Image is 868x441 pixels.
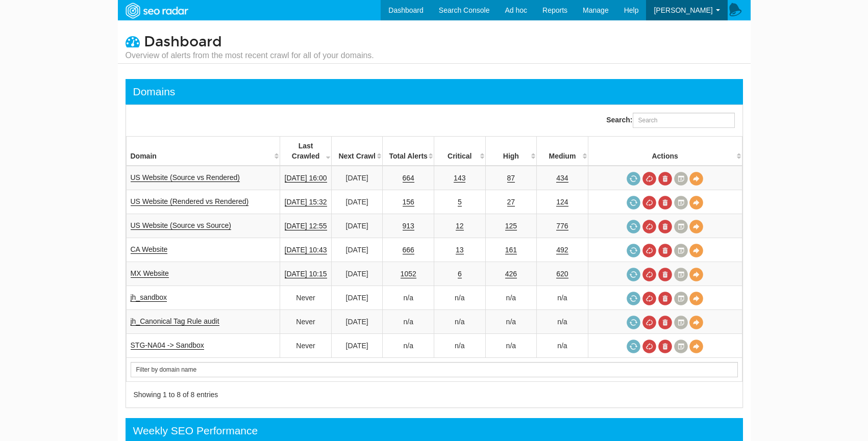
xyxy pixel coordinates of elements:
a: Request a crawl [627,244,640,257]
a: Cancel in-progress audit [642,220,656,234]
label: Search: [606,113,734,128]
a: 426 [505,270,517,278]
a: 776 [556,222,568,230]
a: View Domain Overview [689,244,703,257]
a: STG-NA04 -> Sandbox [131,341,204,350]
td: n/a [383,310,434,334]
a: Delete most recent audit [658,340,672,353]
a: 124 [556,198,568,206]
a: 620 [556,270,568,278]
a: 1052 [401,270,416,278]
a: CA Website [131,245,168,254]
a: View Domain Overview [689,292,703,305]
a: Delete most recent audit [658,172,672,186]
a: 6 [458,270,462,278]
a: Request a crawl [627,196,640,210]
td: n/a [434,286,485,310]
a: 492 [556,246,568,254]
span: Manage [583,6,609,14]
a: Cancel in-progress audit [642,340,656,353]
a: 13 [456,246,464,254]
a: Crawl History [674,292,688,305]
a: Delete most recent audit [658,316,672,329]
td: n/a [485,286,537,310]
td: Never [280,334,332,358]
a: View Domain Overview [689,196,703,210]
td: [DATE] [331,286,383,310]
a: Cancel in-progress audit [642,316,656,329]
a: 143 [454,174,465,183]
input: Search [131,362,738,377]
a: 434 [556,174,568,183]
small: Overview of alerts from the most recent crawl for all of your domains. [126,50,374,61]
a: Crawl History [674,244,688,257]
a: Crawl History [674,220,688,234]
a: View Domain Overview [689,268,703,281]
th: Actions: activate to sort column ascending [588,137,742,166]
a: Cancel in-progress audit [642,196,656,210]
td: n/a [434,310,485,334]
i:  [126,34,140,48]
a: [DATE] 10:43 [285,246,327,254]
a: [DATE] 10:15 [285,270,327,278]
td: n/a [485,310,537,334]
span: [PERSON_NAME] [654,6,712,14]
a: Cancel in-progress audit [642,268,656,281]
th: Last Crawled: activate to sort column ascending [280,137,332,166]
div: Domains [133,84,176,99]
td: n/a [434,334,485,358]
td: [DATE] [331,238,383,262]
td: n/a [383,334,434,358]
th: Medium: activate to sort column descending [537,137,588,166]
span: Reports [542,6,567,14]
a: 12 [456,222,464,230]
a: Cancel in-progress audit [642,292,656,305]
a: Crawl History [674,268,688,281]
td: [DATE] [331,262,383,286]
div: Weekly SEO Performance [133,423,258,438]
span: Ad hoc [505,6,527,14]
td: [DATE] [331,166,383,190]
th: Domain: activate to sort column ascending [126,137,280,166]
img: SEORadar [121,2,192,20]
a: Delete most recent audit [658,244,672,257]
a: US Website (Rendered vs Rendered) [131,197,249,206]
td: [DATE] [331,190,383,214]
a: Request a crawl [627,172,640,186]
td: n/a [537,286,588,310]
input: Search: [633,113,735,128]
a: View Domain Overview [689,316,703,329]
a: Delete most recent audit [658,196,672,210]
a: Crawl History [674,340,688,353]
th: Total Alerts: activate to sort column descending [383,137,434,166]
a: 161 [505,246,517,254]
a: Delete most recent audit [658,268,672,281]
th: High: activate to sort column descending [485,137,537,166]
td: n/a [537,334,588,358]
a: US Website (Source vs Source) [131,221,231,230]
a: US Website (Source vs Rendered) [131,173,240,182]
th: Next Crawl: activate to sort column descending [331,137,383,166]
a: 87 [507,174,515,183]
span: Dashboard [144,33,222,50]
a: MX Website [131,269,169,278]
span: Request a crawl [627,340,640,353]
a: [DATE] 12:55 [285,222,327,230]
td: Never [280,286,332,310]
a: Delete most recent audit [658,292,672,305]
a: Crawl History [674,172,688,186]
a: Request a crawl [627,292,640,305]
div: Showing 1 to 8 of 8 entries [134,390,421,400]
a: jh_Canonical Tag Rule audit [131,317,219,326]
span: Request a crawl [627,316,640,329]
a: Crawl History [674,196,688,210]
span: Search Console [439,6,490,14]
td: n/a [383,286,434,310]
a: 664 [403,174,414,183]
a: View Domain Overview [689,340,703,353]
a: [DATE] 16:00 [285,174,327,183]
th: Critical: activate to sort column descending [434,137,485,166]
a: View Domain Overview [689,220,703,234]
a: View Domain Overview [689,172,703,186]
a: Crawl History [674,316,688,329]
